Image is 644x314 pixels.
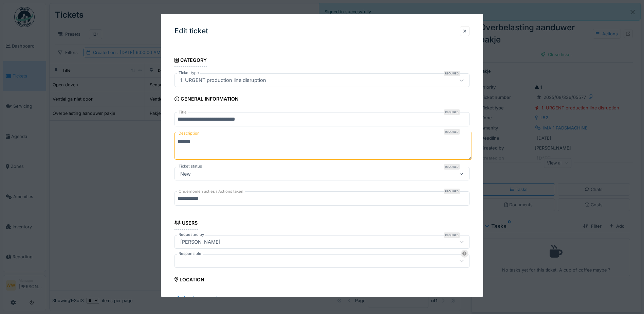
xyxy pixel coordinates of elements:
div: [PERSON_NAME] [178,238,223,245]
h3: Edit ticket [174,27,208,35]
div: 1. URGENT production line disruption [178,76,269,84]
div: New [178,170,194,177]
div: Required [444,71,460,76]
div: Select equipments [174,293,222,302]
div: General information [174,94,239,105]
div: Required [444,129,460,135]
label: Ticket status [177,163,203,169]
label: Title [177,109,188,115]
label: Responsible [177,250,203,256]
div: Required [444,109,460,115]
div: Users [174,218,198,229]
label: Ticket type [177,70,200,76]
label: Requested by [177,231,205,237]
div: Required [444,189,460,194]
div: Required [444,232,460,238]
div: Required [444,164,460,170]
label: Description [177,129,201,138]
div: Category [174,55,206,67]
label: Ondernomen acties / Actions taken [177,189,245,194]
div: Location [174,274,204,286]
